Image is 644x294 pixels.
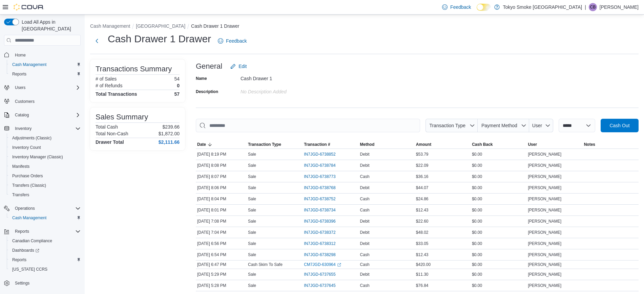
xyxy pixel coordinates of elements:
span: Cash [360,252,370,257]
span: $22.09 [416,163,429,168]
button: Cash Management [90,23,130,29]
span: [PERSON_NAME] [528,207,561,213]
span: Manifests [9,162,81,171]
span: Transaction # [304,142,330,147]
p: Cash Skim To Safe [248,262,283,267]
button: Cash Management [7,60,83,69]
button: Transaction Type [247,140,303,149]
h6: # of Sales [96,76,117,82]
div: $0.00 [471,161,526,169]
div: [DATE] 8:19 PM [196,150,247,158]
h6: Total Cash [96,124,118,130]
button: IN7JGD-6738784 [304,161,342,169]
button: Inventory Manager (Classic) [7,152,83,162]
button: Reports [1,227,83,236]
button: Operations [12,204,38,212]
svg: External link [337,263,341,267]
button: Date [196,140,247,149]
button: Home [1,50,83,60]
h3: Sales Summary [96,113,148,121]
button: Payment Method [478,119,529,132]
p: 0 [177,83,180,88]
span: Inventory Manager (Classic) [12,154,63,160]
span: Debit [360,163,370,168]
div: [DATE] 8:06 PM [196,184,247,192]
button: Reports [12,227,32,235]
span: Reports [12,257,26,263]
button: Purchase Orders [7,171,83,181]
button: Catalog [1,110,83,120]
span: IN7JGD-6738773 [304,174,335,179]
span: Debit [360,152,370,157]
div: $0.00 [471,261,526,269]
span: Users [15,85,25,90]
span: IN7JGD-6738852 [304,152,335,157]
input: This is a search bar. As you type, the results lower in the page will automatically filter. [196,119,420,132]
span: Customers [12,97,81,106]
button: Transaction # [303,140,358,149]
span: IN7JGD-6738396 [304,219,335,224]
span: Dashboards [12,248,39,253]
span: Settings [12,279,81,287]
div: Codi Baechler [589,3,597,11]
p: Sale [248,252,256,257]
a: Settings [12,279,32,287]
span: User [532,123,542,128]
div: $0.00 [471,206,526,214]
span: Inventory [15,126,32,131]
span: Reports [12,71,26,77]
button: IN7JGD-6738768 [304,184,342,192]
button: Cash Drawer 1 Drawer [191,23,239,29]
a: Home [12,51,28,59]
button: IN7JGD-6738773 [304,173,342,181]
span: $53.79 [416,152,429,157]
span: Adjustments (Classic) [9,134,81,142]
button: Users [12,84,28,92]
span: Reports [9,70,81,78]
a: Reports [9,256,29,264]
button: Edit [228,60,249,73]
div: [DATE] 5:28 PM [196,281,247,290]
span: Washington CCRS [9,265,81,273]
a: Dashboards [9,246,42,254]
span: Canadian Compliance [12,238,52,244]
div: Cash Drawer 1 [241,73,331,81]
button: Notes [583,140,639,149]
span: $36.16 [416,174,429,179]
label: Name [196,76,207,81]
div: [DATE] 7:08 PM [196,217,247,225]
div: [DATE] 6:47 PM [196,261,247,269]
a: Dashboards [7,246,83,255]
label: Description [196,89,218,94]
button: Settings [1,278,83,288]
p: Sale [248,174,256,179]
span: [PERSON_NAME] [528,185,561,190]
div: $0.00 [471,228,526,236]
p: Sale [248,230,256,235]
span: $48.02 [416,230,429,235]
a: Canadian Compliance [9,237,55,245]
button: Cash Back [471,140,526,149]
span: Settings [15,280,29,286]
a: Inventory Count [9,143,44,152]
a: Customers [12,97,37,106]
button: User [529,119,553,132]
span: [PERSON_NAME] [528,241,561,246]
span: IN7JGD-6738298 [304,252,335,257]
button: IN7JGD-6738312 [304,240,342,248]
span: Reports [15,229,29,234]
a: [US_STATE] CCRS [9,265,50,273]
span: Transfers (Classic) [9,181,81,189]
button: Inventory [1,124,83,133]
p: Sale [248,207,256,213]
span: Load All Apps in [GEOGRAPHIC_DATA] [19,19,81,32]
a: Feedback [439,0,474,14]
p: | [585,3,586,11]
input: Dark Mode [477,4,491,11]
button: Users [1,83,83,92]
p: 54 [174,76,180,82]
span: Cash Management [9,61,81,69]
span: Debit [360,272,370,277]
button: Canadian Compliance [7,236,83,246]
a: Adjustments (Classic) [9,134,54,142]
